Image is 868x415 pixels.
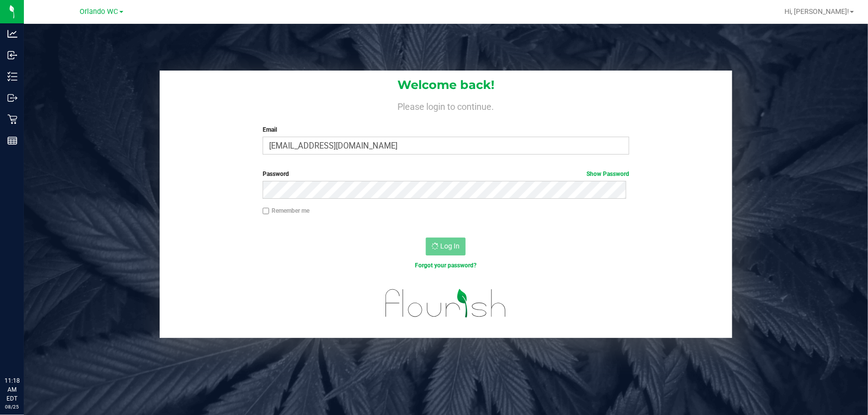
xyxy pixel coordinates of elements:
a: Forgot your password? [415,262,477,269]
span: Orlando WC [80,7,118,16]
inline-svg: Inbound [7,50,17,60]
p: 08/25 [4,403,19,411]
p: 11:18 AM EDT [4,376,19,403]
inline-svg: Reports [7,136,17,146]
inline-svg: Inventory [7,72,17,82]
span: Password [263,170,289,177]
a: Show Password [586,170,629,177]
inline-svg: Retail [7,114,17,124]
button: Log In [426,238,466,255]
h4: Please login to continue. [160,99,732,111]
h1: Welcome back! [160,79,732,91]
inline-svg: Outbound [7,93,17,103]
input: Remember me [263,208,270,215]
inline-svg: Analytics [7,29,17,39]
label: Email [263,125,630,134]
span: Hi, [PERSON_NAME]! [784,7,849,15]
label: Remember me [263,206,309,215]
img: flourish_logo.svg [375,280,518,327]
span: Log In [440,242,460,250]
